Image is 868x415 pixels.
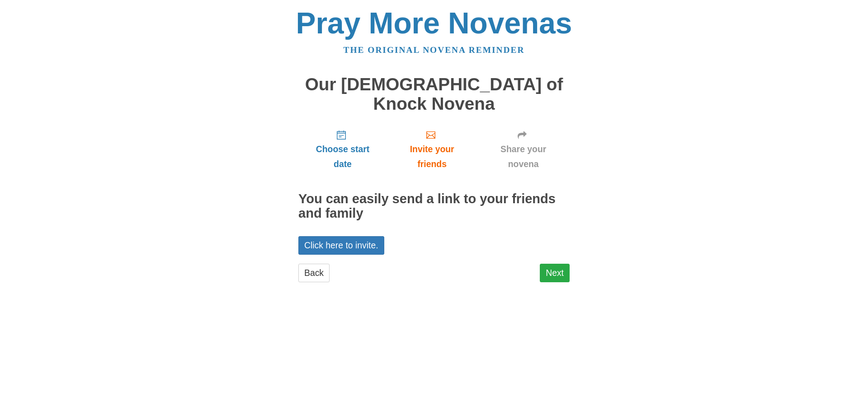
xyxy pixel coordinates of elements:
[296,6,572,40] a: Pray More Novenas
[477,122,570,176] a: Share your novena
[396,142,468,172] span: Invite your friends
[298,264,330,282] a: Back
[540,264,570,282] a: Next
[298,236,384,255] a: Click here to invite.
[307,142,378,172] span: Choose start date
[298,122,387,176] a: Choose start date
[298,192,570,221] h2: You can easily send a link to your friends and family
[344,45,525,55] a: The original novena reminder
[298,75,570,113] h1: Our [DEMOGRAPHIC_DATA] of Knock Novena
[486,142,561,172] span: Share your novena
[387,122,477,176] a: Invite your friends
